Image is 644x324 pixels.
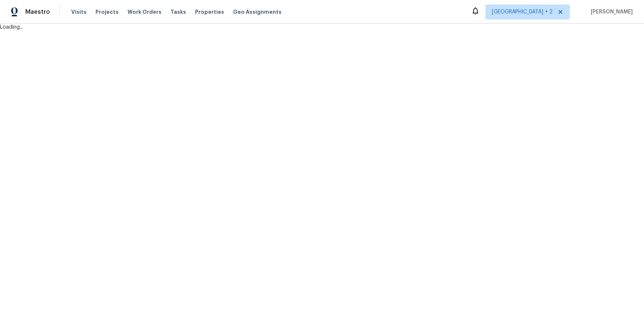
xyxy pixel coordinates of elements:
span: [PERSON_NAME] [588,8,633,16]
span: Tasks [170,9,186,15]
span: Visits [71,8,87,16]
span: Projects [95,8,119,16]
span: Maestro [25,8,50,16]
span: [GEOGRAPHIC_DATA] + 2 [492,8,553,16]
span: Geo Assignments [233,8,282,16]
span: Work Orders [128,8,161,16]
span: Properties [195,8,224,16]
